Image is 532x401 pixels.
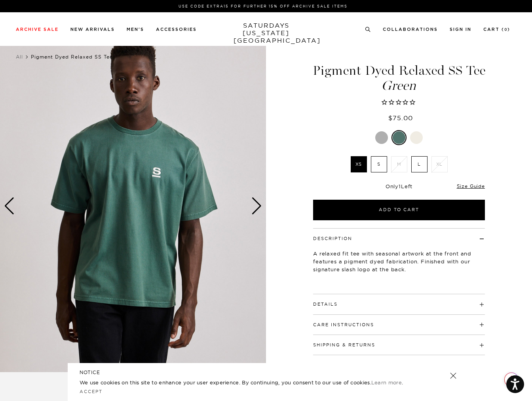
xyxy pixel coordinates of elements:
[313,250,485,273] p: A relaxed fit tee with seasonal artwork at the front and features a pigment dyed fabrication. Fin...
[31,54,113,60] span: Pigment Dyed Relaxed SS Tee
[156,27,197,32] a: Accessories
[313,200,485,220] button: Add to Cart
[129,361,131,368] span: 1
[383,27,438,32] a: Collaborations
[16,27,59,32] a: Archive Sale
[19,3,507,9] p: Use Code EXTRA15 for Further 15% Off Archive Sale Items
[313,183,485,190] div: Only Left
[504,28,507,32] small: 0
[70,27,115,32] a: New Arrivals
[313,236,352,241] button: Description
[457,183,485,189] a: Size Guide
[312,79,486,92] span: Green
[135,361,137,368] span: 1
[127,27,144,32] a: Men's
[351,156,367,172] label: XS
[371,156,387,172] label: S
[80,389,103,394] a: Accept
[313,343,375,347] button: Shipping & Returns
[4,197,15,215] div: Previous slide
[313,302,338,306] button: Details
[450,27,471,32] a: Sign In
[411,156,427,172] label: L
[313,323,374,327] button: Care Instructions
[234,22,299,44] a: SATURDAYS[US_STATE][GEOGRAPHIC_DATA]
[16,54,23,60] a: All
[312,98,486,107] span: Rated 0.0 out of 5 stars 0 reviews
[80,369,452,376] h5: NOTICE
[371,379,402,386] a: Learn more
[312,64,486,92] h1: Pigment Dyed Relaxed SS Tee
[483,27,510,32] a: Cart (0)
[251,197,262,215] div: Next slide
[399,183,401,189] span: 1
[388,114,413,122] span: $75.00
[80,378,424,386] p: We use cookies on this site to enhance your user experience. By continuing, you consent to our us...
